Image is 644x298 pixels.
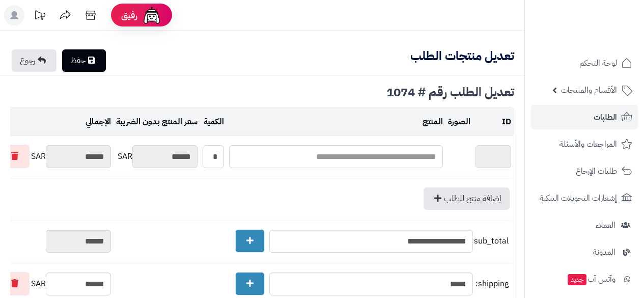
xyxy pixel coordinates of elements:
[567,272,615,286] span: وآتس آب
[531,186,638,210] a: إشعارات التحويلات البنكية
[579,56,617,70] span: لوحة التحكم
[27,5,52,28] a: تحديثات المنصة
[531,213,638,237] a: العملاء
[559,137,617,151] span: المراجعات والأسئلة
[531,267,638,291] a: وآتس آبجديد
[531,240,638,264] a: المدونة
[540,191,617,205] span: إشعارات التحويلات البنكية
[561,83,617,97] span: الأقسام والمنتجات
[594,110,617,124] span: الطلبات
[410,47,514,65] b: تعديل منتجات الطلب
[531,159,638,183] a: طلبات الإرجاع
[576,164,617,178] span: طلبات الإرجاع
[568,274,586,285] span: جديد
[531,105,638,129] a: الطلبات
[62,49,106,72] a: حفظ
[531,132,638,156] a: المراجعات والأسئلة
[475,235,509,247] span: sub_total:
[445,108,473,136] td: الصورة
[10,86,514,98] div: تعديل الطلب رقم # 1074
[114,108,200,136] td: سعر المنتج بدون الضريبة
[593,245,615,259] span: المدونة
[473,108,514,136] td: ID
[200,108,227,136] td: الكمية
[142,5,162,25] img: ai-face.png
[12,49,57,72] a: رجوع
[116,145,198,168] div: SAR
[475,278,509,290] span: shipping:
[531,51,638,75] a: لوحة التحكم
[227,108,445,136] td: المنتج
[596,218,615,232] span: العملاء
[424,187,510,210] a: إضافة منتج للطلب
[575,25,634,47] img: logo-2.png
[121,9,137,21] span: رفيق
